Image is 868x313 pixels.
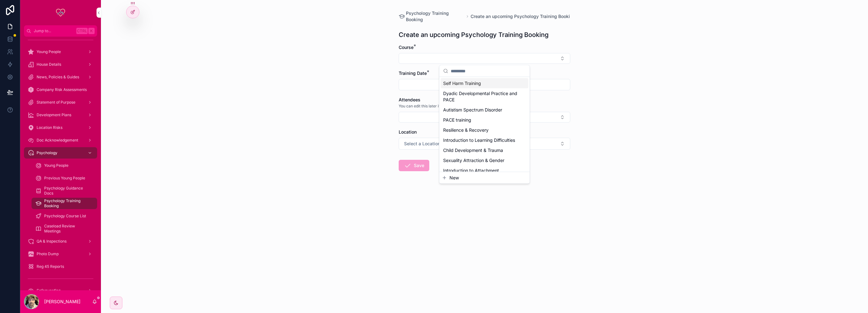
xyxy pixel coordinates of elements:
[399,97,420,102] span: Attendees
[37,251,59,256] span: Photo Dump
[32,172,97,184] a: Previous Young People
[37,264,64,269] span: Reg 45 Reports
[399,70,427,76] span: Training Date
[24,71,97,83] a: News, Policies & Guides
[443,117,471,123] span: PACE training
[44,163,68,168] span: Young People
[399,30,548,39] h1: Create an upcoming Psychology Training Booking
[399,138,570,150] button: Select Button
[24,135,97,146] a: Doc Acknowledgement
[399,104,456,109] span: You can edit this later if required
[24,248,97,260] a: Photo Dump
[89,28,94,33] span: K
[471,13,575,20] a: Create an upcoming Psychology Training Booking
[34,28,74,33] span: Jump to...
[24,122,97,133] a: Location Risks
[443,157,504,164] span: Sexuality Attraction & Gender
[37,239,67,244] span: QA & Inspections
[24,109,97,121] a: Development Plans
[442,175,527,181] button: New
[32,223,97,234] a: Caseload Review Meetings
[44,298,80,305] p: [PERSON_NAME]
[443,127,489,133] span: Resilience & Recovery
[37,288,61,293] span: Safeguarding
[24,25,97,37] button: Jump to...CtrlK
[399,53,570,64] button: Select Button
[24,97,97,108] a: Statement of Purpose
[24,59,97,70] a: House Details
[44,176,85,181] span: Previous Young People
[439,77,530,172] div: Suggestions
[443,80,481,87] span: Self Harm Training
[406,10,464,23] span: Psychology Training Booking
[399,112,570,123] button: Select Button
[24,261,97,272] a: Reg 45 Reports
[443,147,503,153] span: Child Development & Trauma
[44,214,86,219] span: Psychology Course List
[32,210,97,222] a: Psychology Course List
[443,167,499,174] span: Introduction to Attachment
[37,138,78,143] span: Doc Acknowledgement
[37,75,79,80] span: News, Policies & Guides
[24,285,97,296] a: Safeguarding
[20,37,101,290] div: scrollable content
[24,84,97,95] a: Company Risk Assessments
[37,100,75,105] span: Statement of Purpose
[443,107,502,113] span: Autistism Spectrum Disorder
[24,147,97,159] a: Psychology
[32,185,97,196] a: Psychology Guidance Docs
[443,90,518,103] span: Dyadic Developmental Practice and PACE
[399,45,413,50] span: Course
[404,141,440,147] span: Select a Location
[37,112,71,117] span: Development Plans
[44,186,91,196] span: Psychology Guidance Docs
[32,160,97,171] a: Young People
[37,49,61,54] span: Young People
[37,62,61,67] span: House Details
[37,87,87,92] span: Company Risk Assessments
[399,129,417,135] span: Location
[443,137,515,143] span: Introduction to Learning Difficulties
[56,8,66,18] img: App logo
[32,198,97,209] a: Psychology Training Booking
[37,125,62,130] span: Location Risks
[44,198,91,208] span: Psychology Training Booking
[24,236,97,247] a: QA & Inspections
[449,175,459,181] span: New
[37,150,57,155] span: Psychology
[76,28,88,34] span: Ctrl
[24,46,97,57] a: Young People
[44,224,91,234] span: Caseload Review Meetings
[399,10,464,23] a: Psychology Training Booking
